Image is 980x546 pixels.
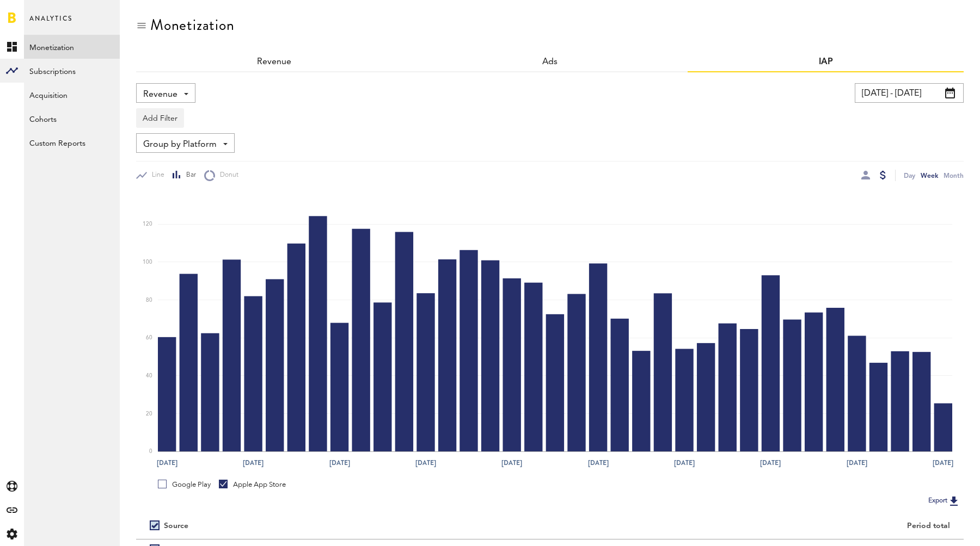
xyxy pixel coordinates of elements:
[674,458,695,468] text: [DATE]
[181,171,196,180] span: Bar
[563,522,950,531] div: Period total
[146,373,152,379] text: 40
[24,35,120,59] a: Monetization
[143,221,152,227] text: 120
[24,59,120,83] a: Subscriptions
[257,58,291,66] a: Revenue
[944,170,964,181] div: Month
[157,458,177,468] text: [DATE]
[149,449,152,454] text: 0
[933,458,953,468] text: [DATE]
[819,58,833,66] a: IAP
[215,171,238,180] span: Donut
[760,458,781,468] text: [DATE]
[24,83,120,107] a: Acquisition
[329,458,350,468] text: [DATE]
[588,458,609,468] text: [DATE]
[29,12,72,35] span: Analytics
[146,297,152,303] text: 80
[164,522,188,531] div: Source
[501,458,522,468] text: [DATE]
[947,494,960,507] img: Export
[895,513,969,541] iframe: Opens a widget where you can find more information
[24,131,120,154] a: Custom Reports
[143,135,217,154] span: Group by Platform
[243,458,264,468] text: [DATE]
[147,171,164,180] span: Line
[158,480,211,489] div: Google Play
[921,170,938,181] div: Week
[143,85,177,104] span: Revenue
[136,108,184,128] button: Add Filter
[146,411,152,417] text: 20
[219,480,286,489] div: Apple App Store
[847,458,867,468] text: [DATE]
[415,458,436,468] text: [DATE]
[904,170,915,181] div: Day
[24,107,120,131] a: Cohorts
[542,58,558,66] a: Ads
[925,494,964,508] button: Export
[146,335,152,340] text: 60
[143,259,152,265] text: 100
[150,16,235,34] div: Monetization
